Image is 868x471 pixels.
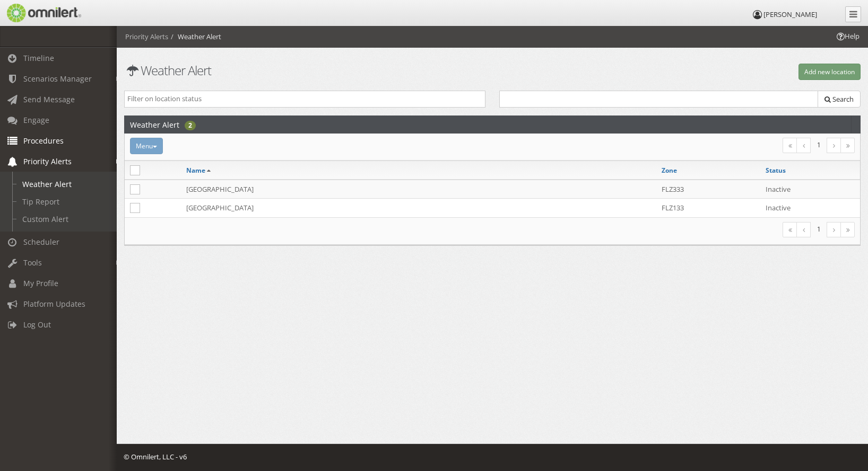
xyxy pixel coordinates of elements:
img: Omnilert [5,4,81,22]
span: © Omnilert, LLC - v6 [124,452,187,461]
li: Weather Alert [168,32,221,42]
button: Add new location [798,64,861,80]
span: Timeline [23,53,54,63]
li: 1 [811,222,827,236]
h1: Weather Alert [124,64,485,77]
li: 1 [811,138,827,152]
td: Inactive [760,199,860,217]
td: Inactive [760,180,860,199]
td: [GEOGRAPHIC_DATA] [181,199,656,217]
span: Scheduler [23,237,59,247]
button: Search [818,91,861,108]
span: Tools [23,257,42,268]
span: Send Message [23,94,75,104]
span: Log Out [23,319,51,330]
li: Priority Alerts [125,32,168,42]
a: Next [827,222,841,237]
a: Previous [796,222,811,237]
a: Next [827,138,841,153]
span: Engage [23,115,49,125]
span: My Profile [23,278,58,288]
a: Name [186,166,205,175]
a: Last [840,222,855,237]
span: Help [24,7,46,17]
span: Platform Updates [23,299,85,309]
a: Zone [662,166,677,175]
input: Filter on location status [127,94,482,104]
td: FLZ333 [656,180,760,199]
td: FLZ133 [656,199,760,217]
span: Scenarios Manager [23,74,92,84]
h2: Weather Alert [130,116,179,133]
span: Help [835,31,860,41]
a: First [783,222,797,237]
div: 2 [185,121,196,130]
span: Search [832,94,854,104]
span: [PERSON_NAME] [763,10,817,19]
a: Previous [796,138,811,153]
a: Collapse Menu [845,6,861,22]
td: [GEOGRAPHIC_DATA] [181,180,656,199]
span: Procedures [23,136,64,146]
a: Status [766,166,786,175]
span: Priority Alerts [23,156,72,166]
a: First [783,138,797,153]
a: Last [840,138,855,153]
